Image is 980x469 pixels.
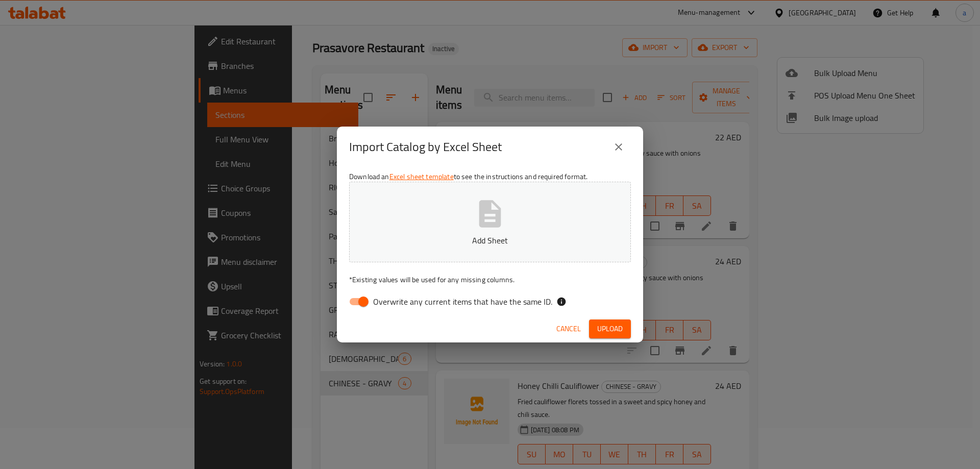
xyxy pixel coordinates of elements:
p: Add Sheet [365,234,615,246]
button: close [606,135,631,159]
button: Add Sheet [349,182,631,262]
div: Download an to see the instructions and required format. [337,167,643,315]
h2: Import Catalog by Excel Sheet [349,139,502,155]
span: Upload [597,323,623,335]
button: Cancel [552,319,585,338]
span: Cancel [556,323,581,335]
svg: If the overwrite option isn't selected, then the items that match an existing ID will be ignored ... [556,297,567,307]
button: Upload [589,319,631,338]
a: Excel sheet template [389,170,454,183]
p: Existing values will be used for any missing columns. [349,275,631,285]
span: Overwrite any current items that have the same ID. [373,295,552,308]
